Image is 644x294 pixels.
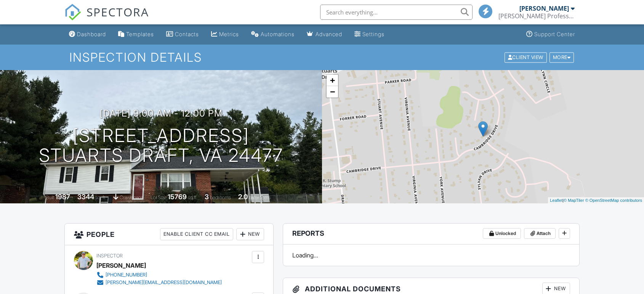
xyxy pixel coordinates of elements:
h3: People [65,224,273,245]
div: Client View [505,52,547,62]
h1: Inspection Details [69,51,575,64]
a: Support Center [523,27,578,42]
div: Enable Client CC Email [160,228,233,240]
span: bedrooms [210,195,231,200]
a: Metrics [208,27,242,42]
div: 15769 [168,193,187,201]
span: crawlspace [120,195,143,200]
div: Dashboard [77,31,106,37]
a: Client View [504,54,549,60]
div: Templates [126,31,154,37]
span: sq. ft. [95,195,106,200]
span: sq.ft. [188,195,197,200]
div: More [549,52,574,62]
span: bathrooms [249,195,271,200]
span: Inspector [96,253,123,259]
div: [PERSON_NAME][EMAIL_ADDRESS][DOMAIN_NAME] [106,280,222,286]
div: 3 [205,193,209,201]
a: [PERSON_NAME][EMAIL_ADDRESS][DOMAIN_NAME] [96,279,222,286]
a: Settings [351,27,388,42]
a: © MapTiler [564,198,584,203]
div: Advanced [316,31,342,37]
div: Sutton's Professional Home Inspections, LLC [498,12,575,20]
a: Zoom in [327,75,338,86]
a: Zoom out [327,86,338,97]
div: [PHONE_NUMBER] [106,272,147,278]
div: Metrics [219,31,239,37]
div: [PERSON_NAME] [96,260,146,271]
h1: [STREET_ADDRESS] Stuarts Draft, VA 24477 [39,126,283,166]
div: Settings [362,31,384,37]
div: 2.0 [238,193,248,201]
div: [PERSON_NAME] [519,5,569,12]
div: Automations [261,31,295,37]
div: New [236,228,264,240]
a: SPECTORA [64,10,149,26]
a: Contacts [163,27,202,42]
div: Contacts [175,31,199,37]
a: [PHONE_NUMBER] [96,271,222,279]
div: Support Center [534,31,575,37]
a: Dashboard [66,27,109,42]
div: | [548,197,644,204]
div: 3344 [77,193,94,201]
a: Templates [115,27,157,42]
span: Lot Size [151,195,167,200]
a: Leaflet [550,198,562,203]
a: Advanced [304,27,345,42]
div: 1987 [55,193,70,201]
h3: [DATE] 9:00 am - 12:00 pm [100,108,223,118]
input: Search everything... [320,5,473,20]
span: SPECTORA [87,4,149,20]
span: Built [46,195,54,200]
a: © OpenStreetMap contributors [585,198,642,203]
img: The Best Home Inspection Software - Spectora [64,4,81,21]
a: Automations (Basic) [248,27,298,42]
